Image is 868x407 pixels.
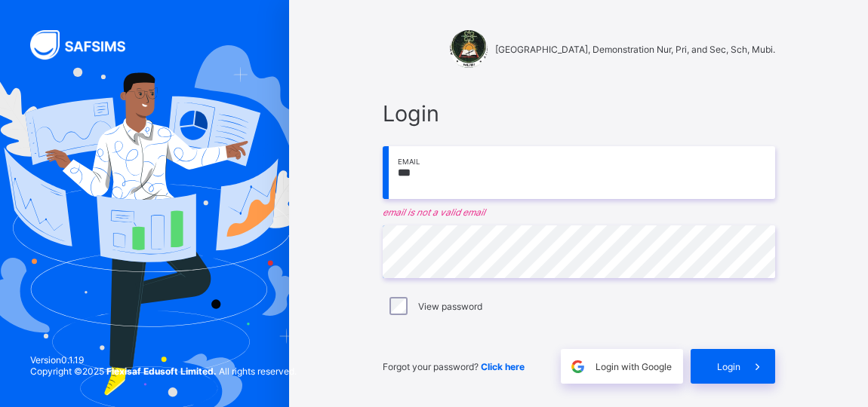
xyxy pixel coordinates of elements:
em: email is not a valid email [383,207,775,218]
span: Copyright © 2025 All rights reserved. [30,366,297,377]
strong: Flexisaf Edusoft Limited. [106,366,217,377]
img: SAFSIMS Logo [30,30,143,60]
a: Click here [481,361,525,372]
span: Login with Google [596,361,672,372]
span: [GEOGRAPHIC_DATA], Demonstration Nur, Pri, and Sec, Sch, Mubi. [495,44,775,55]
span: Forgot your password? [383,361,525,372]
span: Login [717,361,740,372]
span: Version 0.1.19 [30,354,297,366]
span: Login [383,100,775,127]
label: View password [418,301,482,312]
img: google.396cfc9801f0270233282035f929180a.svg [569,358,586,375]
